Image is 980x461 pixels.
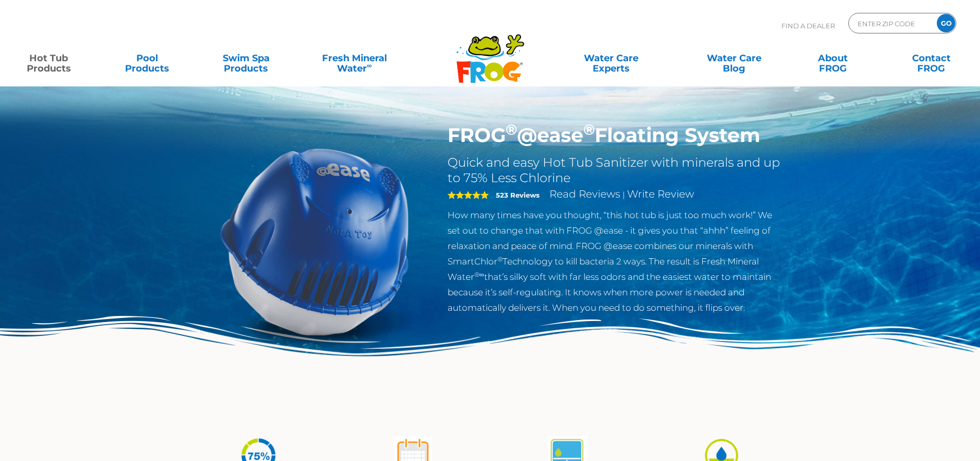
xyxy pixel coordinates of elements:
h2: Quick and easy Hot Tub Sanitizer with minerals and up to 75% Less Chlorine [448,155,783,186]
img: hot-tub-product-atease-system.png [197,123,433,359]
sup: ® [583,120,595,138]
a: ContactFROG [893,48,970,68]
sup: ®∞ [474,271,484,278]
a: AboutFROG [794,48,871,68]
a: Hot TubProducts [10,48,87,68]
a: Fresh MineralWater∞ [306,48,402,68]
p: Find A Dealer [781,13,835,39]
a: Swim SpaProducts [208,48,284,68]
a: PoolProducts [109,48,186,68]
img: Frog Products Logo [451,21,530,83]
sup: ∞ [367,61,372,69]
span: | [622,190,625,200]
input: GO [937,14,955,32]
sup: ® [497,255,503,263]
a: Write Review [627,188,694,200]
a: Read Reviews [549,188,620,200]
a: Water CareBlog [696,48,772,68]
a: Water CareExperts [549,48,673,68]
strong: 523 Reviews [496,191,540,199]
span: 5 [448,191,489,199]
p: How many times have you thought, “this hot tub is just too much work!” We set out to change that ... [448,207,783,315]
sup: ® [506,120,517,138]
h1: FROG @ease Floating System [448,123,783,147]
